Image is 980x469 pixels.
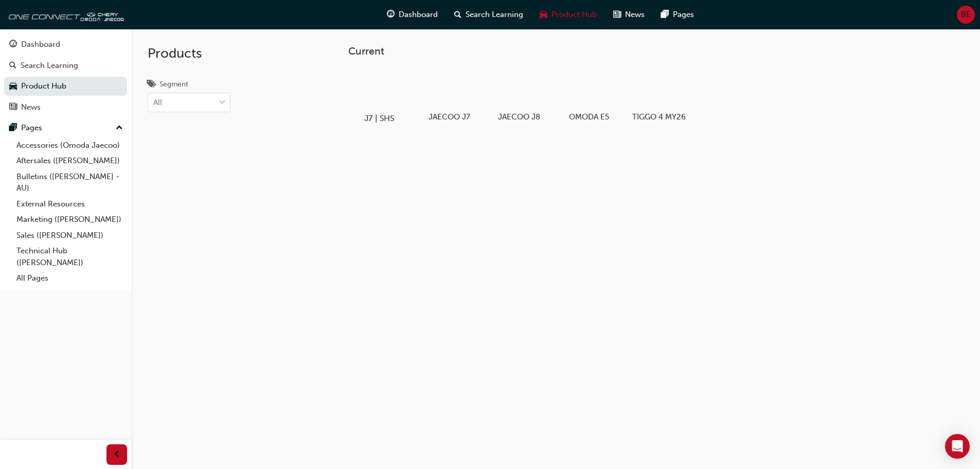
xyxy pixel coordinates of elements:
[4,33,127,118] button: DashboardSearch LearningProduct HubNews
[531,4,605,25] a: car-iconProduct Hub
[558,65,620,125] a: OMODA E5
[540,8,547,21] span: car-icon
[945,434,970,459] div: Open Intercom Messenger
[4,56,127,75] a: Search Learning
[673,9,694,21] span: Pages
[113,448,121,461] span: prev-icon
[12,137,127,153] a: Accessories (Omoda Jaecoo)
[219,96,226,110] span: down-icon
[21,39,60,50] div: Dashboard
[12,243,127,270] a: Technical Hub ([PERSON_NAME])
[9,82,17,91] span: car-icon
[116,121,123,135] span: up-icon
[605,4,653,25] a: news-iconNews
[454,8,461,21] span: search-icon
[387,8,395,21] span: guage-icon
[446,4,531,25] a: search-iconSearch Learning
[492,112,546,121] h5: JAECOO J8
[4,77,127,96] a: Product Hub
[12,153,127,169] a: Aftersales ([PERSON_NAME])
[379,4,446,25] a: guage-iconDashboard
[628,65,690,125] a: TIGGO 4 MY26
[21,60,78,72] div: Search Learning
[348,65,410,125] a: J7 | SHS
[159,79,188,90] div: Segment
[21,122,42,134] div: Pages
[4,118,127,137] button: Pages
[653,4,702,25] a: pages-iconPages
[350,113,407,123] h5: J7 | SHS
[148,45,230,62] h2: Products
[957,6,975,24] button: BE
[418,65,480,125] a: JAECOO J7
[5,4,123,25] img: oneconnect
[148,80,155,90] span: tags-icon
[12,212,127,228] a: Marketing ([PERSON_NAME])
[9,103,17,112] span: news-icon
[632,112,686,121] h5: TIGGO 4 MY26
[625,9,645,21] span: News
[12,169,127,196] a: Bulletins ([PERSON_NAME] - AU)
[613,8,621,21] span: news-icon
[422,112,476,121] h5: JAECOO J7
[9,40,17,49] span: guage-icon
[9,61,16,71] span: search-icon
[661,8,669,21] span: pages-icon
[551,9,597,21] span: Product Hub
[466,9,523,21] span: Search Learning
[562,112,616,121] h5: OMODA E5
[348,45,933,57] h3: Current
[4,35,127,54] a: Dashboard
[961,9,971,21] span: BE
[12,228,127,244] a: Sales ([PERSON_NAME])
[153,97,162,109] div: All
[21,101,41,113] div: News
[9,124,17,133] span: pages-icon
[488,65,550,125] a: JAECOO J8
[12,270,127,286] a: All Pages
[4,98,127,117] a: News
[399,9,438,21] span: Dashboard
[12,196,127,212] a: External Resources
